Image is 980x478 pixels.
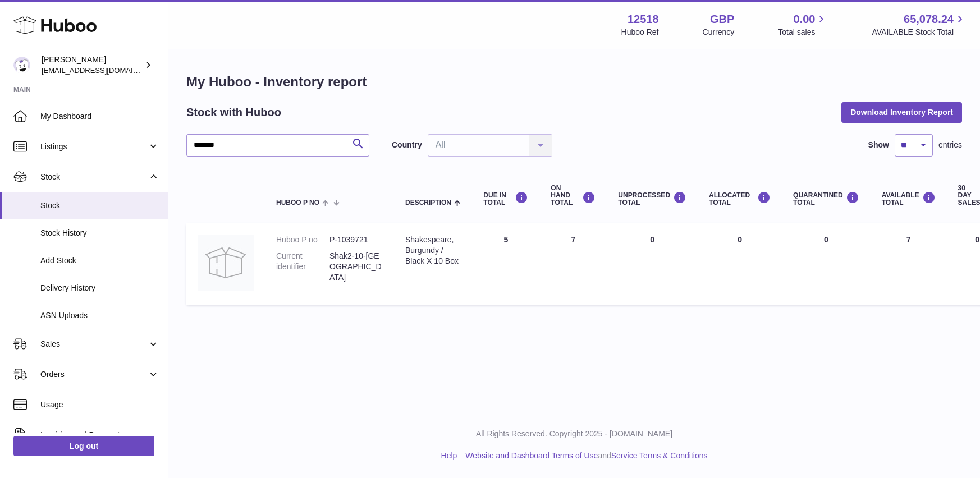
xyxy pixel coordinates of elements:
[618,191,686,206] div: UNPROCESSED Total
[778,12,828,38] a: 0.00 Total sales
[461,451,707,461] li: and
[938,140,962,150] span: entries
[872,12,967,38] a: 65,078.24 AVAILABLE Stock Total
[824,235,828,244] span: 0
[483,191,528,206] div: DUE IN TOTAL
[329,251,383,283] dd: Shak2-10-[GEOGRAPHIC_DATA]
[42,66,165,75] span: [EMAIL_ADDRESS][DOMAIN_NAME]
[793,191,859,206] div: QUARANTINED Total
[276,251,329,283] dt: Current identifier
[621,27,659,38] div: Huboo Ref
[441,451,457,460] a: Help
[709,191,771,206] div: ALLOCATED Total
[698,223,782,305] td: 0
[186,105,281,120] h2: Stock with Huboo
[778,27,828,38] span: Total sales
[551,185,596,207] div: ON HAND Total
[329,235,383,245] dd: P-1039721
[871,223,947,305] td: 7
[13,436,154,456] a: Log out
[40,228,159,238] span: Stock History
[872,27,967,38] span: AVAILABLE Stock Total
[186,73,962,91] h1: My Huboo - Inventory report
[868,140,889,150] label: Show
[794,12,816,27] span: 0.00
[710,12,734,27] strong: GBP
[276,235,329,245] dt: Huboo P no
[40,255,159,266] span: Add Stock
[40,339,148,350] span: Sales
[40,172,148,182] span: Stock
[607,223,698,305] td: 0
[198,235,254,291] img: product image
[40,283,159,293] span: Delivery History
[40,399,159,410] span: Usage
[882,191,936,206] div: AVAILABLE Total
[177,429,971,439] p: All Rights Reserved. Copyright 2025 - [DOMAIN_NAME]
[13,57,30,73] img: caitlin@fancylamp.co
[539,223,607,305] td: 7
[841,102,962,122] button: Download Inventory Report
[40,430,148,440] span: Invoicing and Payments
[904,12,954,27] span: 65,078.24
[405,199,451,206] span: Description
[472,223,539,305] td: 5
[40,200,159,211] span: Stock
[40,141,148,152] span: Listings
[628,12,659,27] strong: 12518
[405,235,461,266] div: Shakespeare, Burgundy / Black X 10 Box
[42,54,143,76] div: [PERSON_NAME]
[611,451,708,460] a: Service Terms & Conditions
[40,369,148,380] span: Orders
[392,140,422,150] label: Country
[276,199,319,206] span: Huboo P no
[703,27,735,38] div: Currency
[40,310,159,321] span: ASN Uploads
[40,111,159,122] span: My Dashboard
[465,451,598,460] a: Website and Dashboard Terms of Use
